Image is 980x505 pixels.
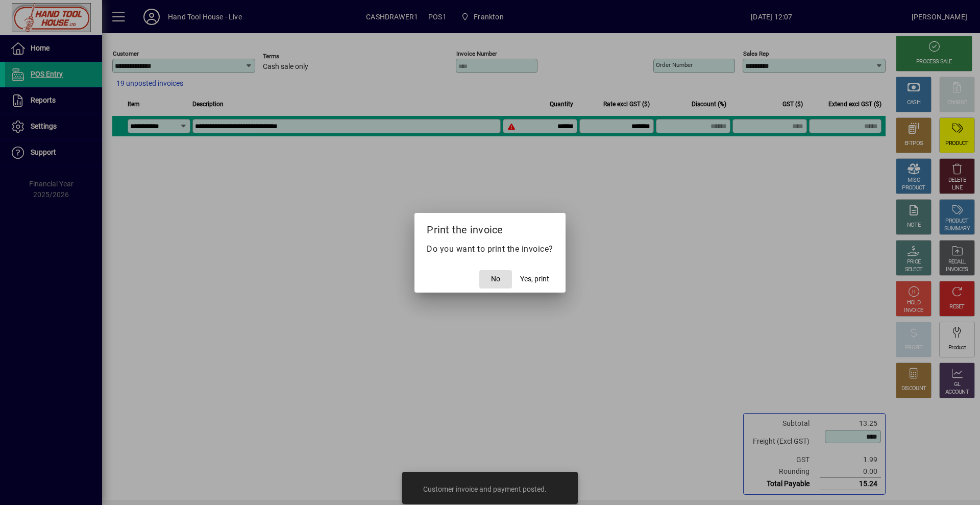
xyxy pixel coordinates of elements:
[491,274,500,284] span: No
[479,270,512,288] button: No
[414,213,566,243] h2: Print the invoice
[427,243,553,255] p: Do you want to print the invoice?
[520,274,549,284] span: Yes, print
[516,270,553,288] button: Yes, print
